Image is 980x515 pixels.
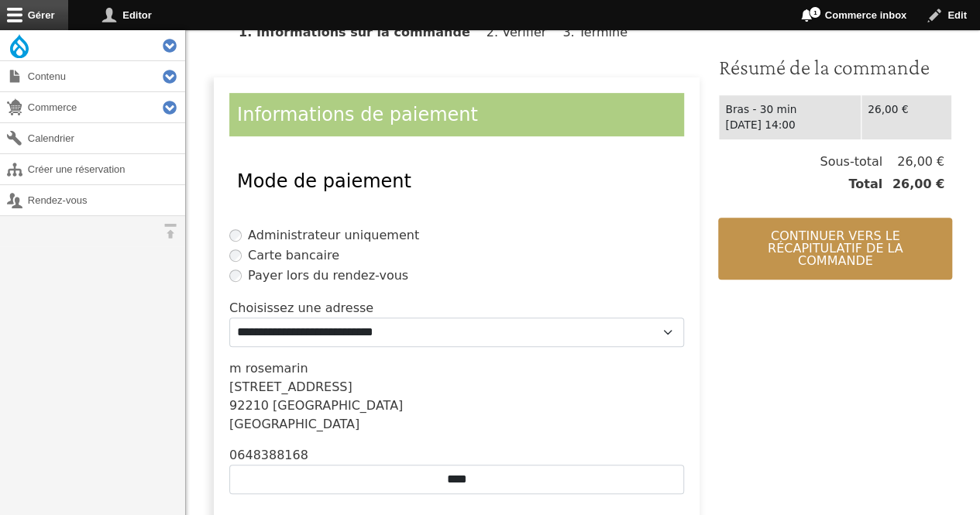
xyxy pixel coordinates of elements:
[809,6,821,19] span: 1
[725,101,854,118] div: Bras - 30 min
[229,299,373,318] label: Choisissez une adresse
[848,175,882,194] span: Total
[725,118,795,131] time: [DATE] 14:00
[882,153,944,171] span: 26,00 €
[229,398,269,413] span: 92210
[718,54,952,81] h3: Résumé de la commande
[155,216,185,246] button: Orientation horizontale
[248,226,419,245] label: Administrateur uniquement
[487,25,559,39] li: Vérifier
[882,175,944,194] span: 26,00 €
[239,25,483,39] li: Informations sur la commande
[718,218,952,280] button: Continuer vers le récapitulatif de la commande
[248,266,408,285] label: Payer lors du rendez-vous
[229,417,359,431] span: [GEOGRAPHIC_DATA]
[229,446,684,465] div: 0648388168
[237,104,478,125] span: Informations de paiement
[246,361,308,376] span: rosemarin
[820,153,882,171] span: Sous-total
[229,361,242,376] span: m
[861,94,952,139] td: 26,00 €
[562,25,640,39] li: Terminé
[229,379,352,394] span: [STREET_ADDRESS]
[248,246,339,265] label: Carte bancaire
[237,170,411,192] span: Mode de paiement
[273,398,403,413] span: [GEOGRAPHIC_DATA]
